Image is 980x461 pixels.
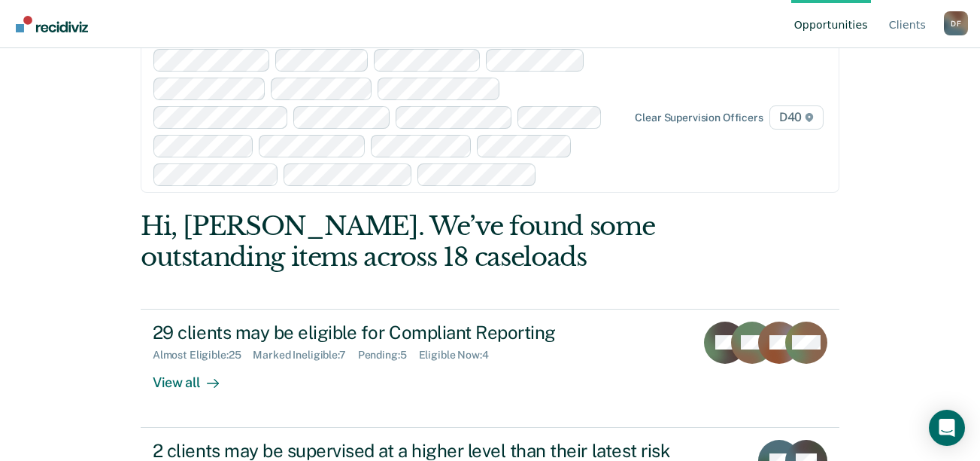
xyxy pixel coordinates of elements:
div: Pending : 5 [358,349,419,362]
div: Open Intercom Messenger [929,410,965,446]
div: Almost Eligible : 25 [153,349,253,362]
div: Hi, [PERSON_NAME]. We’ve found some outstanding items across 18 caseloads [141,211,699,273]
div: View all [153,362,237,391]
span: D40 [769,105,824,130]
div: Marked Ineligible : 7 [253,349,357,362]
div: D F [944,11,968,35]
a: 29 clients may be eligible for Compliant ReportingAlmost Eligible:25Marked Ineligible:7Pending:5E... [141,309,839,428]
div: 29 clients may be eligible for Compliant Reporting [153,322,681,343]
button: Profile dropdown button [944,11,968,35]
div: Eligible Now : 4 [419,349,501,362]
div: Clear supervision officers [635,111,763,124]
img: Recidiviz [16,16,88,32]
